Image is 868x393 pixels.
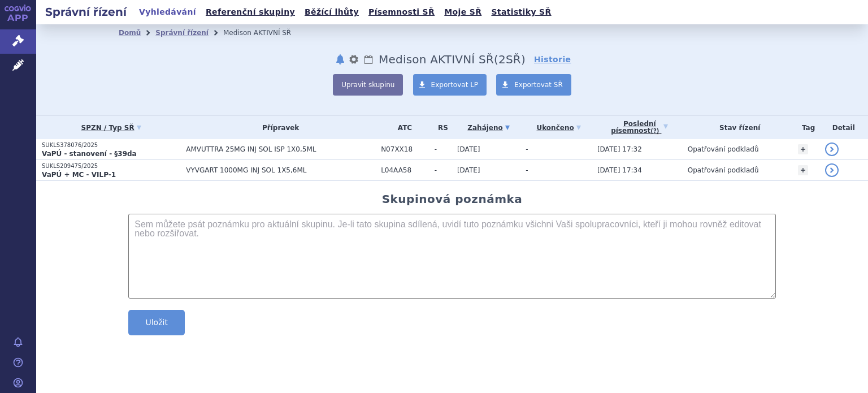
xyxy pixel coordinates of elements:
th: Přípravek [180,116,375,139]
span: Opatřování podkladů [688,145,759,153]
span: AMVUTTRA 25MG INJ SOL ISP 1X0,5ML [186,145,375,153]
a: Běžící lhůty [301,5,362,20]
h2: Správní řízení [36,4,136,20]
button: notifikace [335,53,346,66]
th: Stav řízení [682,116,792,139]
strong: VaPÚ - stanovení - §39da [42,150,137,158]
a: + [798,165,808,175]
span: - [526,166,528,174]
span: VYVGART 1000MG INJ SOL 1X5,6ML [186,166,375,174]
p: SUKLS209475/2025 [42,162,180,170]
span: [DATE] 17:32 [597,145,642,153]
span: [DATE] [457,145,480,153]
a: Moje SŘ [441,5,485,20]
a: Domů [119,29,141,37]
span: ( SŘ) [494,53,526,66]
a: Vyhledávání [136,5,199,20]
span: - [526,145,528,153]
span: - [435,145,452,153]
span: L04AA58 [381,166,429,174]
th: RS [429,116,452,139]
a: Statistiky SŘ [488,5,554,20]
span: [DATE] [457,166,480,174]
a: Poslednípísemnost(?) [597,116,682,139]
a: Písemnosti SŘ [365,5,438,20]
span: Exportovat SŘ [514,81,563,89]
strong: VaPÚ + MC - VILP-1 [42,171,116,179]
span: Opatřování podkladů [688,166,759,174]
a: Exportovat LP [413,74,487,96]
button: Uložit [128,310,185,335]
a: Zahájeno [457,120,520,136]
button: Upravit skupinu [333,74,403,96]
a: Referenční skupiny [202,5,298,20]
a: SPZN / Typ SŘ [42,120,180,136]
li: Medison AKTIVNÍ SŘ [223,24,306,41]
span: [DATE] 17:34 [597,166,642,174]
a: Správní řízení [155,29,209,37]
span: 2 [498,53,506,66]
th: Detail [819,116,868,139]
p: SUKLS378076/2025 [42,141,180,149]
a: detail [825,163,839,177]
a: Historie [534,54,571,65]
span: N07XX18 [381,145,429,153]
a: Exportovat SŘ [496,74,571,96]
a: Ukončeno [526,120,592,136]
span: Medison AKTIVNÍ SŘ [379,53,494,66]
a: + [798,144,808,154]
h2: Skupinová poznámka [382,192,523,206]
span: Exportovat LP [431,81,479,89]
a: detail [825,142,839,156]
button: nastavení [348,53,359,66]
abbr: (?) [650,128,659,135]
a: Lhůty [363,53,374,66]
th: ATC [375,116,429,139]
span: - [435,166,452,174]
th: Tag [792,116,819,139]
